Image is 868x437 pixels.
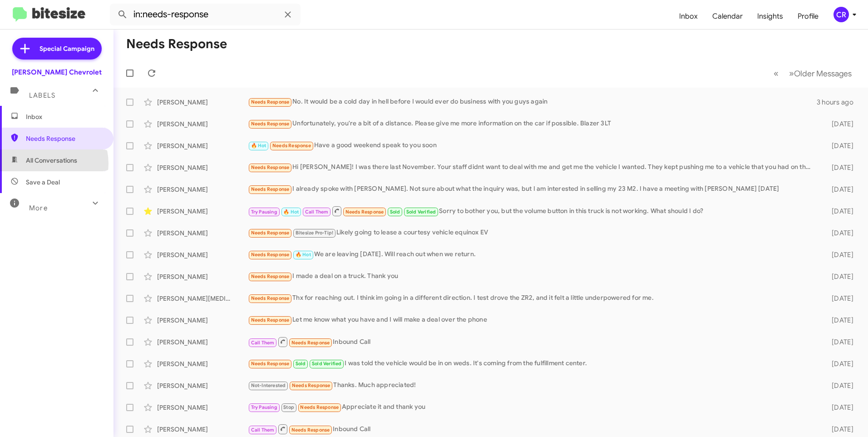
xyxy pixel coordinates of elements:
div: [PERSON_NAME][MEDICAL_DATA] [157,294,248,303]
div: [DATE] [817,250,861,259]
div: We are leaving [DATE]. Will reach out when we return. [248,249,817,260]
div: [DATE] [817,403,861,412]
div: [PERSON_NAME] [157,119,248,129]
span: All Conversations [26,156,77,165]
div: [PERSON_NAME] [157,316,248,325]
span: Special Campaign [39,44,94,53]
div: I was told the vehicle would be in on weds. It's coming from the fulfillment center. [248,358,817,369]
span: Call Them [251,427,275,433]
span: « [774,68,779,79]
div: [PERSON_NAME] [157,163,248,172]
span: Sold [296,361,306,367]
span: Try Pausing [251,209,277,215]
div: [DATE] [817,141,861,150]
span: Sold [390,209,400,215]
div: [DATE] [817,338,861,347]
span: Sold Verified [312,361,342,367]
div: [PERSON_NAME] [157,272,248,281]
span: Sold Verified [406,209,436,215]
span: Needs Response [251,252,290,258]
button: Next [784,64,857,83]
div: [PERSON_NAME] [157,338,248,347]
span: » [789,68,794,79]
div: [PERSON_NAME] [157,141,248,150]
nav: Page navigation example [769,64,857,83]
span: Needs Response [345,209,384,215]
a: Profile [790,3,826,30]
span: 🔥 Hot [251,143,266,149]
h1: Needs Response [126,37,227,51]
div: Unfortunately, you're a bit of a distance. Please give me more information on the car if possible... [248,119,817,129]
div: No. It would be a cold day in hell before I would ever do business with you guys again [248,97,817,107]
span: Needs Response [300,404,339,410]
div: [DATE] [817,119,861,129]
div: Let me know what you have and I will make a deal over the phone [248,315,817,325]
span: Save a Deal [26,178,60,187]
span: Older Messages [794,69,852,79]
div: Inbound Call [248,336,817,348]
div: Appreciate it and thank you [248,402,817,412]
span: Needs Response [291,427,330,433]
span: Labels [29,91,55,99]
span: Needs Response [26,134,103,143]
div: CR [833,7,849,22]
span: 🔥 Hot [283,209,299,215]
div: [PERSON_NAME] [157,228,248,238]
div: I made a deal on a truck. Thank you [248,271,817,282]
span: Needs Response [251,273,290,279]
div: [DATE] [817,272,861,281]
div: [PERSON_NAME] [157,98,248,107]
div: [PERSON_NAME] [157,381,248,390]
div: Thx for reaching out. I think im going in a different direction. I test drove the ZR2, and it fel... [248,293,817,303]
input: Search [110,4,301,25]
span: Needs Response [251,99,290,105]
div: [PERSON_NAME] Chevrolet [12,68,102,77]
div: I already spoke with [PERSON_NAME]. Not sure about what the inquiry was, but I am interested in s... [248,184,817,194]
button: CR [826,7,858,22]
div: [PERSON_NAME] [157,403,248,412]
a: Inbox [672,3,705,30]
span: Needs Response [251,121,290,127]
div: [DATE] [817,185,861,194]
div: [PERSON_NAME] [157,185,248,194]
span: Needs Response [251,230,290,236]
div: 3 hours ago [817,98,861,107]
div: Inbound Call [248,423,817,435]
div: [PERSON_NAME] [157,425,248,434]
span: Needs Response [291,340,330,346]
div: [PERSON_NAME] [157,359,248,368]
span: Call Them [305,209,329,215]
a: Insights [750,3,790,30]
span: Needs Response [292,382,330,388]
div: Sorry to bother you, but the volume button in this truck is not working. What should I do? [248,205,817,217]
div: [PERSON_NAME] [157,250,248,259]
div: Thanks. Much appreciated! [248,380,817,391]
div: [DATE] [817,316,861,325]
div: [DATE] [817,294,861,303]
a: Calendar [705,3,750,30]
div: [DATE] [817,359,861,368]
span: Call Them [251,340,275,346]
span: Needs Response [272,143,311,149]
div: [DATE] [817,228,861,238]
button: Previous [768,64,784,83]
div: [DATE] [817,381,861,390]
div: [DATE] [817,425,861,434]
div: Hi [PERSON_NAME]! I was there last November. Your staff didnt want to deal with me and get me the... [248,162,817,173]
span: Needs Response [251,164,290,170]
span: Needs Response [251,186,290,192]
div: [PERSON_NAME] [157,207,248,216]
span: Stop [283,404,294,410]
span: Try Pausing [251,404,277,410]
div: [DATE] [817,163,861,172]
span: Needs Response [251,361,290,367]
div: Likely going to lease a courtesy vehicle equinox EV [248,228,817,238]
span: 🔥 Hot [296,252,311,258]
a: Special Campaign [12,38,102,60]
span: Needs Response [251,317,290,323]
div: [DATE] [817,207,861,216]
